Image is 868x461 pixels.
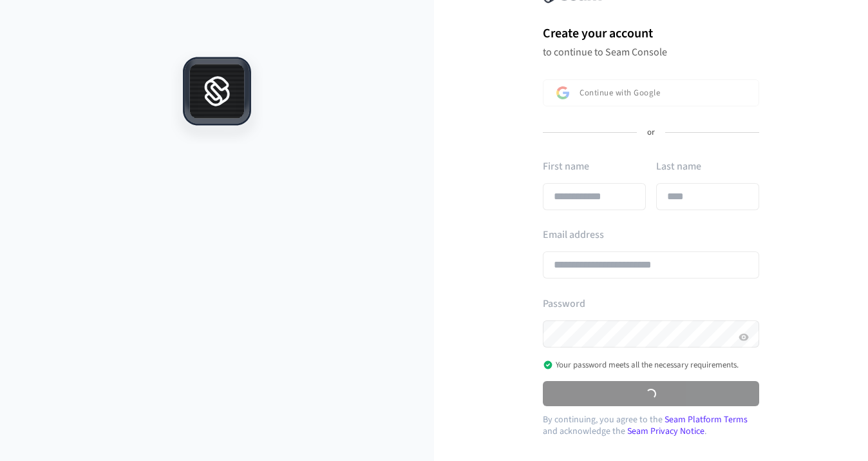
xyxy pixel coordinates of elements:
a: Seam Platform Terms [665,413,748,426]
a: Seam Privacy Notice [627,425,704,438]
p: By continuing, you agree to the and acknowledge the . [543,414,759,437]
p: or [647,127,655,139]
p: Your password meets all the necessary requirements. [543,360,739,370]
h1: Create your account [543,24,759,43]
p: to continue to Seam Console [543,46,759,59]
button: Show password [736,329,751,345]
